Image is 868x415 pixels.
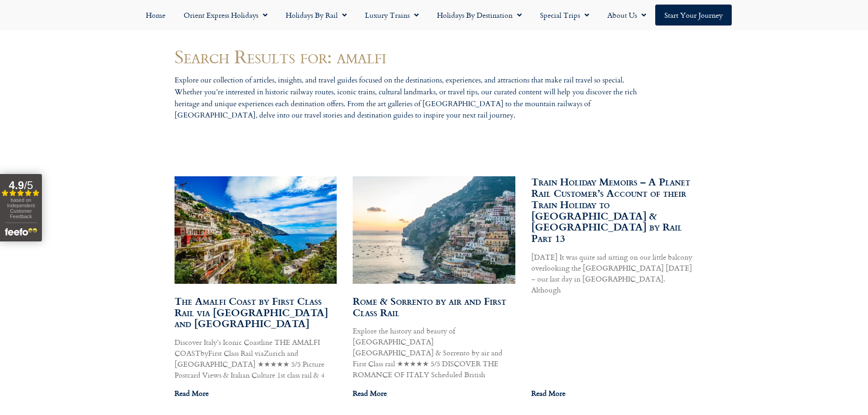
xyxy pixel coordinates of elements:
p: Discover Italy’s Iconic Coastline THE AMALFI COASTbyFirst Class Rail viaZurich and [GEOGRAPHIC_DA... [175,337,337,380]
a: Read more about Train Holiday Memoirs – A Planet Rail Customer’s Account of their Train Holiday t... [531,388,565,399]
p: Explore the history and beauty of [GEOGRAPHIC_DATA] [GEOGRAPHIC_DATA] & Sorrento by air and First... [353,325,515,380]
a: Holidays by Destination [428,5,531,26]
a: Luxury Trains [356,5,428,26]
nav: Menu [5,5,863,26]
a: Read more about Rome & Sorrento by air and First Class Rail [353,388,387,399]
a: Rome & Sorrento by air and First Class Rail [353,293,506,320]
a: Home [137,5,175,26]
a: Orient Express Holidays [175,5,277,26]
a: Train Holiday Memoirs – A Planet Rail Customer’s Account of their Train Holiday to [GEOGRAPHIC_DA... [531,174,690,246]
a: Holidays by Rail [277,5,356,26]
a: Special Trips [531,5,598,26]
h1: Search Results for: amalfi [175,47,694,66]
p: [DATE] It was quite sad sitting on our little balcony overlooking the [GEOGRAPHIC_DATA] [DATE] – ... [531,251,694,295]
a: About Us [598,5,655,26]
a: Start your Journey [655,5,732,26]
p: Explore our collection of articles, insights, and travel guides focused on the destinations, expe... [175,75,648,121]
a: The Amalfi Coast by First Class Rail via [GEOGRAPHIC_DATA] and [GEOGRAPHIC_DATA] [175,293,328,331]
a: Read more about The Amalfi Coast by First Class Rail via Zurich and Montreux [175,388,209,399]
